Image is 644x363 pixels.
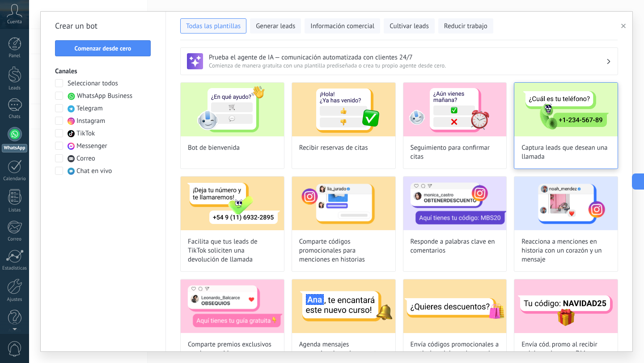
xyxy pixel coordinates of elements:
[76,129,95,138] span: TikTok
[514,177,618,230] img: Reacciona a menciones en historia con un corazón y un mensaje
[514,279,618,333] img: Envía cód. promo al recibir palabras clave por DM en TikTok
[390,22,428,31] span: Cultivar leads
[256,22,295,31] span: Generar leads
[444,22,487,31] span: Reducir trabajo
[55,19,151,33] h2: Crear un bot
[310,22,374,31] span: Información comercial
[403,279,507,333] img: Envía códigos promocionales a partir de palabras clave en los mensajes
[403,177,507,230] img: Responde a palabras clave en comentarios
[384,18,434,34] button: Cultivar leads
[2,207,28,213] div: Listas
[181,279,284,333] img: Comparte premios exclusivos con los seguidores
[209,62,606,69] span: Comienza de manera gratuita con una plantilla prediseñada o crea tu propio agente desde cero.
[181,177,284,230] img: Facilita que tus leads de TikTok soliciten una devolución de llamada
[76,104,103,113] span: Telegram
[292,177,395,230] img: Comparte códigos promocionales para menciones en historias
[2,176,28,182] div: Calendario
[55,67,151,76] h3: Canales
[186,22,241,31] span: Todas las plantillas
[438,18,493,34] button: Reducir trabajo
[250,18,301,34] button: Generar leads
[411,144,500,161] span: Seguimiento para confirmar citas
[181,83,284,136] img: Bot de bienvenida
[55,40,151,56] button: Comenzar desde cero
[299,237,388,264] span: Comparte códigos promocionales para menciones en historias
[188,237,277,264] span: Facilita que tus leads de TikTok soliciten una devolución de llamada
[68,79,118,88] span: Seleccionar todos
[521,237,610,264] span: Reacciona a menciones en historia con un corazón y un mensaje
[2,297,28,303] div: Ajustes
[292,279,395,333] img: Agenda mensajes promocionales sobre eventos, ofertas y más
[2,266,28,271] div: Estadísticas
[2,85,28,91] div: Leads
[403,83,507,136] img: Seguimiento para confirmar citas
[76,142,107,151] span: Messenger
[77,92,132,101] span: WhatsApp Business
[76,154,95,163] span: Correo
[188,144,240,152] span: Bot de bienvenida
[2,144,27,152] div: WhatsApp
[521,144,610,161] span: Captura leads que desean una llamada
[7,19,22,25] span: Cuenta
[2,114,28,120] div: Chats
[76,167,112,176] span: Chat en vivo
[292,83,395,136] img: Recibir reservas de citas
[305,18,380,34] button: Información comercial
[188,340,277,358] span: Comparte premios exclusivos con los seguidores
[75,45,131,51] span: Comenzar desde cero
[2,236,28,242] div: Correo
[76,117,105,126] span: Instagram
[514,83,618,136] img: Captura leads que desean una llamada
[209,53,606,62] h3: Prueba el agente de IA — comunicación automatizada con clientes 24/7
[180,18,246,34] button: Todas las plantillas
[2,53,28,59] div: Panel
[299,144,368,152] span: Recibir reservas de citas
[411,237,500,255] span: Responde a palabras clave en comentarios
